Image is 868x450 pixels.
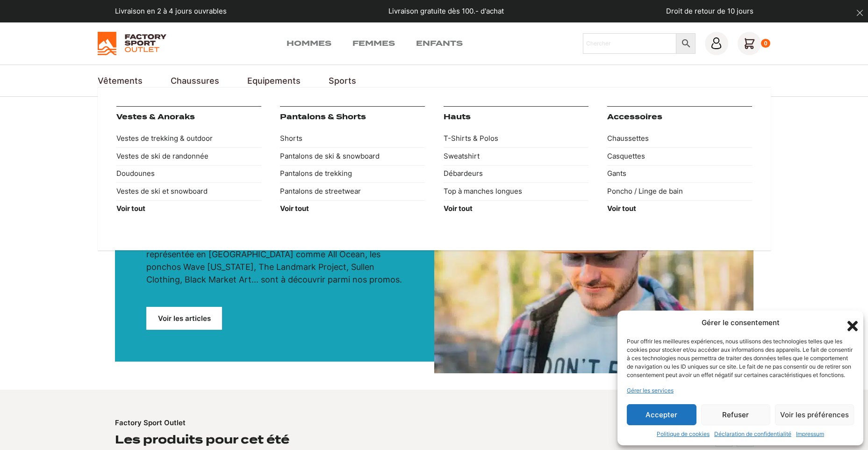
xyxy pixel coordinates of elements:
[116,200,261,218] a: Voir tout
[171,74,219,87] a: Chaussures
[116,130,261,148] a: Vestes de trekking & outdoor
[280,200,425,218] a: Voir tout
[115,418,186,428] p: Factory Sport Outlet
[852,5,868,21] button: dismiss
[627,386,674,395] a: Gérer les services
[146,307,222,330] a: Voir les articles
[444,182,588,200] a: Top à manches longues
[115,6,227,17] p: Livraison en 2 à 4 jours ouvrables
[444,147,588,165] a: Sweatshirt
[583,33,676,54] input: Chercher
[280,147,425,165] a: Pantalons de ski & snowboard
[388,6,504,17] p: Livraison gratuite dès 100.- d'achat
[444,204,473,213] strong: Voir tout
[280,165,425,183] a: Pantalons de trekking
[796,430,824,438] a: Impressum
[444,130,588,148] a: T-Shirts & Polos
[352,38,395,49] a: Femmes
[775,404,854,425] button: Voir les préférences
[280,182,425,200] a: Pantalons de streetwear
[666,6,753,17] p: Droit de retour de 10 jours
[329,74,356,87] a: Sports
[98,74,143,87] a: Vêtements
[627,337,853,379] div: Pour offrir les meilleures expériences, nous utilisons des technologies telles que les cookies po...
[607,165,752,183] a: Gants
[444,165,588,183] a: Débardeurs
[115,432,289,447] h2: Les produits pour cet été
[701,404,771,425] button: Refuser
[702,318,780,328] div: Gérer le consentement
[627,404,696,425] button: Accepter
[607,200,752,218] a: Voir tout
[444,200,588,218] a: Voir tout
[116,147,261,165] a: Vestes de ski de randonnée
[116,165,261,183] a: Doudounes
[287,38,331,49] a: Hommes
[657,430,710,438] a: Politique de cookies
[761,39,771,48] div: 0
[280,204,309,213] strong: Voir tout
[247,74,301,87] a: Equipements
[280,113,366,121] a: Pantalons & Shorts
[98,32,166,55] img: Factory Sport Outlet
[116,204,145,213] strong: Voir tout
[116,182,261,200] a: Vestes de ski et snowboard
[116,113,195,121] a: Vestes & Anoraks
[714,430,791,438] a: Déclaration de confidentialité
[444,113,471,121] a: Hauts
[607,113,662,121] a: Accessoires
[845,318,854,327] div: Fermer la boîte de dialogue
[607,130,752,148] a: Chaussettes
[607,204,636,213] strong: Voir tout
[416,38,463,49] a: Enfants
[607,182,752,200] a: Poncho / Linge de bain
[280,130,425,148] a: Shorts
[607,147,752,165] a: Casquettes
